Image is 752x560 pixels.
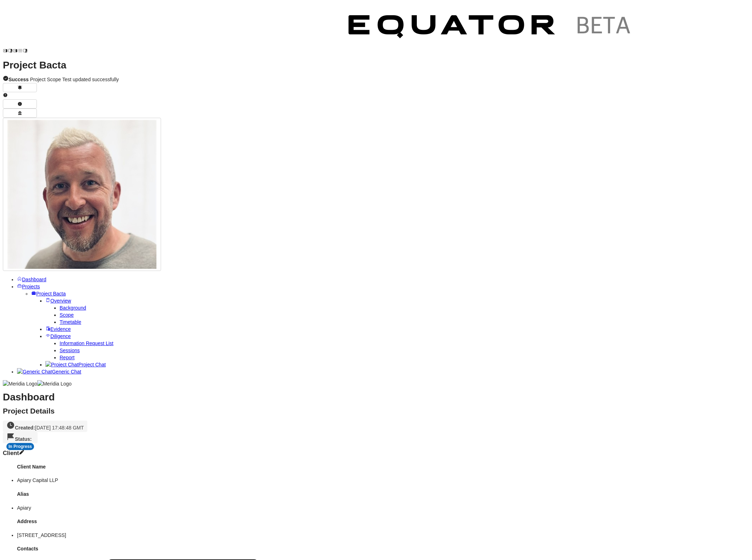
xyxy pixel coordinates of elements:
img: Meridia Logo [37,380,72,387]
a: Project ChatProject Chat [45,362,106,367]
h4: Address [17,518,749,525]
span: Overview [50,298,71,304]
span: Generic Chat [52,369,81,375]
span: Evidence [50,326,71,332]
a: Projects [17,284,40,289]
strong: Success [9,77,29,82]
li: Apiary [17,504,749,511]
img: Customer Logo [28,3,336,53]
svg: Created On [6,421,15,429]
img: Project Chat [45,361,78,368]
a: Dashboard [17,277,46,282]
img: Profile Icon [7,120,156,269]
a: Timetable [60,319,81,325]
a: Sessions [60,348,80,353]
h4: Contacts [17,545,749,552]
a: Overview [45,298,71,304]
img: Generic Chat [17,368,52,375]
span: [DATE] 17:48:48 GMT [35,425,84,431]
span: Project Chat [78,362,106,367]
div: In Progress [6,443,34,450]
img: Customer Logo [336,3,645,53]
span: Project Scope Test updated successfully [9,77,119,82]
a: Project Bacta [31,291,66,296]
li: [STREET_ADDRESS] [17,532,749,539]
a: Scope [60,312,74,318]
h1: Dashboard [3,394,749,401]
h4: Client Name [17,463,749,470]
h4: Alias [17,490,749,498]
strong: Created: [15,425,35,431]
span: Project Bacta [36,291,66,296]
span: Projects [22,284,40,289]
strong: Status: [15,436,32,442]
a: Evidence [45,326,71,332]
li: Apiary Capital LLP [17,477,749,484]
a: Report [60,355,74,360]
h2: Project Details [3,407,749,415]
span: Diligence [50,333,71,339]
h1: Project Bacta [3,62,749,69]
a: Information Request List [60,340,114,346]
span: Dashboard [22,277,46,282]
img: Meridia Logo [3,380,37,387]
a: Background [60,305,86,311]
a: Diligence [45,333,71,339]
a: Generic ChatGeneric Chat [17,369,81,375]
h3: Client [3,449,749,456]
